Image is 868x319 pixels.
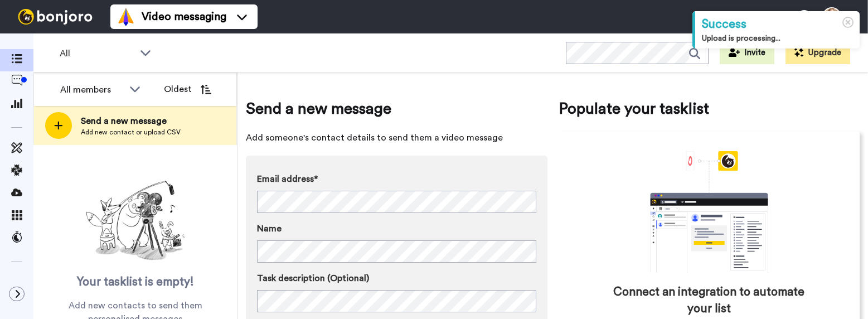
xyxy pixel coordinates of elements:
[246,131,547,144] span: Add someone's contact details to send them a video message
[785,42,850,64] button: Upgrade
[81,114,181,128] span: Send a new message
[257,222,282,235] span: Name
[117,8,135,26] img: vm-color.svg
[720,42,774,64] button: Invite
[60,83,124,96] div: All members
[142,9,226,25] span: Video messaging
[559,98,860,120] span: Populate your tasklist
[702,16,853,33] div: Success
[702,33,853,44] div: Upload is processing...
[246,98,547,120] span: Send a new message
[625,151,793,273] div: animation
[77,274,194,291] span: Your tasklist is empty!
[81,128,181,137] span: Add new contact or upload CSV
[60,47,134,60] span: All
[257,272,536,285] label: Task description (Optional)
[80,176,191,265] img: ready-set-action.png
[257,172,536,186] label: Email address*
[156,78,220,100] button: Oldest
[606,284,813,317] span: Connect an integration to automate your list
[13,9,97,25] img: bj-logo-header-white.svg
